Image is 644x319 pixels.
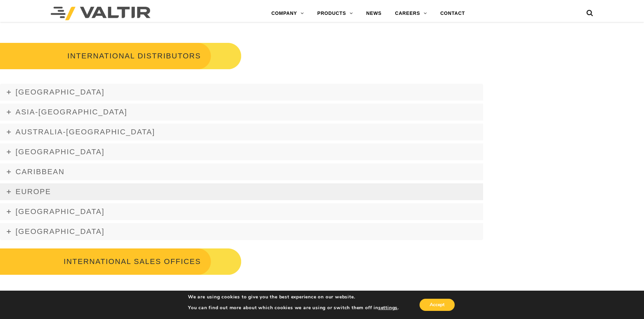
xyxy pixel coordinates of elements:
[16,128,155,136] span: Australia-[GEOGRAPHIC_DATA]
[311,7,360,20] a: PRODUCTS
[265,7,311,20] a: COMPANY
[16,187,51,196] span: Europe
[16,167,65,176] span: Caribbean
[16,227,104,236] span: [GEOGRAPHIC_DATA]
[16,148,104,156] span: [GEOGRAPHIC_DATA]
[378,305,398,311] button: settings
[16,207,104,216] span: [GEOGRAPHIC_DATA]
[188,294,399,300] p: We are using cookies to give you the best experience on our website.
[51,7,150,20] img: Valtir
[16,88,104,96] span: [GEOGRAPHIC_DATA]
[388,7,434,20] a: CAREERS
[433,7,472,20] a: CONTACT
[359,7,388,20] a: NEWS
[188,305,399,311] p: You can find out more about which cookies we are using or switch them off in .
[16,108,127,116] span: Asia-[GEOGRAPHIC_DATA]
[420,299,455,311] button: Accept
